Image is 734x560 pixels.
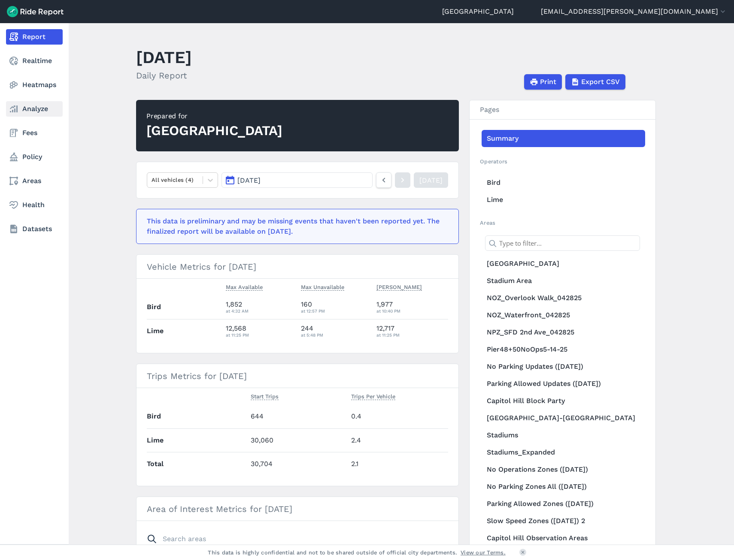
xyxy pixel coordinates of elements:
h3: Vehicle Metrics for [DATE] [136,255,458,279]
button: Print [524,74,562,90]
a: Heatmaps [6,77,63,93]
a: NPZ_SFD 2nd Ave_042825 [482,324,645,341]
h3: Area of Interest Metrics for [DATE] [136,497,458,521]
a: Lime [482,191,645,208]
a: Stadium Area [482,272,645,289]
a: Report [6,29,63,45]
span: Print [540,77,556,87]
a: Capitol Hill Block Party [482,392,645,409]
button: [DATE] [221,172,373,188]
h3: Pages [470,100,655,120]
button: [PERSON_NAME] [376,282,422,292]
span: Start Trips [251,391,279,400]
a: Capitol Hill Observation Areas [482,530,645,547]
a: Fees [6,125,63,141]
a: View our Terms. [461,548,506,557]
span: [PERSON_NAME] [376,282,422,291]
a: Parking Allowed Updates ([DATE]) [482,375,645,392]
div: at 11:25 PM [376,331,449,339]
h1: [DATE] [136,45,192,69]
div: at 10:40 PM [376,307,449,315]
a: [GEOGRAPHIC_DATA] [442,6,514,17]
span: Trips Per Vehicle [351,391,395,400]
th: Bird [147,405,247,428]
a: No Operations Zones ([DATE]) [482,461,645,478]
div: This data is preliminary and may be missing events that haven't been reported yet. The finalized ... [147,216,443,237]
a: [GEOGRAPHIC_DATA]-[GEOGRAPHIC_DATA] [482,409,645,427]
div: 12,568 [226,323,294,339]
input: Search areas [142,531,443,547]
div: Prepared for [146,111,282,121]
div: 1,977 [376,299,449,315]
a: NOZ_Overlook Walk_042825 [482,289,645,307]
td: 2.4 [348,428,448,452]
div: at 12:57 PM [301,307,370,315]
a: Stadiums_Expanded [482,444,645,461]
input: Type to filter... [485,235,640,251]
a: Health [6,197,63,213]
div: 160 [301,299,370,315]
a: Slow Speed Zones ([DATE]) 2 [482,512,645,530]
span: Max Unavailable [301,282,344,291]
th: Total [147,452,247,476]
button: Max Unavailable [301,282,344,292]
a: Stadiums [482,427,645,444]
a: Analyze [6,101,63,117]
a: NOZ_Waterfront_042825 [482,307,645,324]
span: Max Available [226,282,263,291]
th: Bird [147,295,222,319]
button: Trips Per Vehicle [351,391,395,402]
a: Datasets [6,221,63,237]
div: 244 [301,323,370,339]
a: No Parking Zones All ([DATE]) [482,478,645,495]
div: at 11:25 PM [226,331,294,339]
td: 2.1 [348,452,448,476]
a: Bird [482,174,645,191]
h2: Areas [480,219,645,227]
a: [DATE] [414,172,448,188]
button: Export CSV [565,74,625,90]
a: Areas [6,173,63,189]
h2: Operators [480,157,645,166]
td: 0.4 [348,405,448,428]
th: Lime [147,428,247,452]
a: Pier48+50NoOps5-14-25 [482,341,645,358]
a: Realtime [6,53,63,69]
button: [EMAIL_ADDRESS][PERSON_NAME][DOMAIN_NAME] [541,6,727,17]
a: No Parking Updates ([DATE]) [482,358,645,375]
td: 30,060 [247,428,348,452]
div: 12,717 [376,323,449,339]
th: Lime [147,319,222,343]
a: Parking Allowed Zones ([DATE]) [482,495,645,512]
div: 1,852 [226,299,294,315]
div: at 4:32 AM [226,307,294,315]
span: Export CSV [581,77,620,87]
span: [DATE] [237,176,261,184]
div: [GEOGRAPHIC_DATA] [146,121,282,140]
a: Policy [6,149,63,165]
td: 644 [247,405,348,428]
td: 30,704 [247,452,348,476]
div: at 5:48 PM [301,331,370,339]
h3: Trips Metrics for [DATE] [136,364,458,388]
a: [GEOGRAPHIC_DATA] [482,255,645,272]
button: Start Trips [251,391,279,402]
a: Summary [482,130,645,147]
img: Ride Report [7,6,64,17]
button: Max Available [226,282,263,292]
h2: Daily Report [136,69,192,82]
